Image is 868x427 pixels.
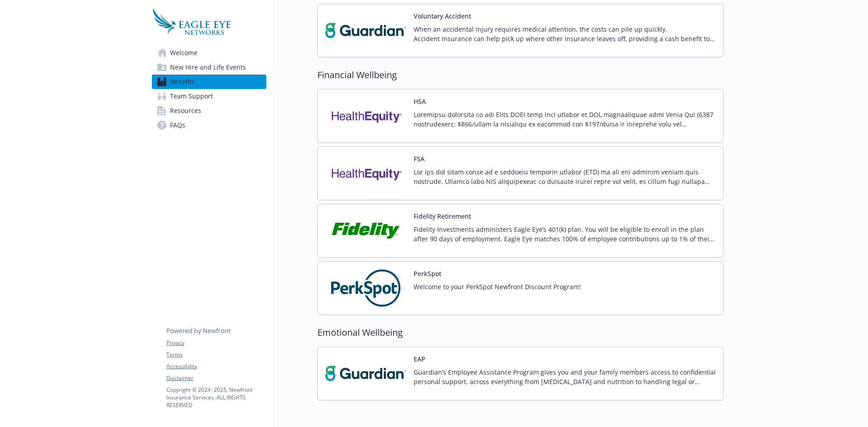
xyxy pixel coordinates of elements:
[170,89,213,103] span: Team Support
[414,110,716,129] p: Loremipsu dolorsita co adi Elits DOEI temp inci utlabor et DOL magnaaliquae admi Venia Qui (6387 ...
[414,97,426,106] button: HSA
[152,60,266,75] a: New Hire and Life Events
[414,225,716,244] p: Fidelity Investments administers Eagle Eye’s 401(k) plan. You will be eligible to enroll in the p...
[325,211,406,250] img: Fidelity Investments carrier logo
[152,75,266,89] a: Benefits
[414,167,716,186] p: Lor ips dol sitam conse ad e seddoeiu temporin utlabor (ETD) ma ali eni adminim veniam quis nostr...
[166,386,266,409] p: Copyright © 2024 - 2025 , Newfront Insurance Services, ALL RIGHTS RESERVED
[166,362,266,371] a: Accessibility
[152,118,266,132] a: FAQs
[152,103,266,118] a: Resources
[166,351,266,359] a: Terms
[414,211,471,221] button: Fidelity Retirement
[152,46,266,60] a: Welcome
[317,68,723,82] h2: Financial Wellbeing
[170,46,198,60] span: Welcome
[166,339,266,347] a: Privacy
[325,11,406,50] img: Guardian carrier logo
[414,282,581,291] p: Welcome to your PerkSpot Newfront Discount Program!
[414,269,441,278] button: PerkSpot
[325,97,406,135] img: Health Equity carrier logo
[414,24,716,43] p: When an accidental injury requires medical attention, the costs can pile up quickly. Accident Ins...
[325,154,406,192] img: Health Equity carrier logo
[325,354,406,393] img: Guardian carrier logo
[317,326,723,339] h2: Emotional Wellbeing
[166,374,266,382] a: Disclaimer
[325,269,406,307] img: PerkSpot carrier logo
[414,354,425,364] button: EAP
[170,75,194,89] span: Benefits
[414,154,425,164] button: FSA
[170,103,201,118] span: Resources
[170,118,185,132] span: FAQs
[170,60,246,75] span: New Hire and Life Events
[152,89,266,103] a: Team Support
[414,11,471,21] button: Voluntary Accident
[414,367,716,386] p: Guardian’s Employee Assistance Program gives you and your family members access to confidential p...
